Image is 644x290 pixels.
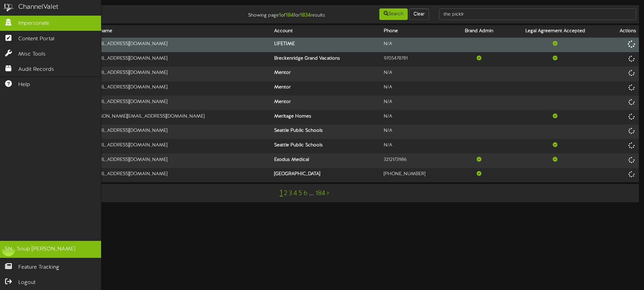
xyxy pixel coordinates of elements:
strong: 1834 [300,12,311,18]
td: N/A [381,96,453,110]
th: Mentor [271,67,381,81]
th: LIFETIME [271,38,381,52]
th: Seattle Public Schools [271,125,381,139]
th: Meritage Homes [271,110,381,125]
th: Mentor [271,81,381,96]
th: Account [271,25,381,38]
div: Soup [PERSON_NAME] [17,245,75,253]
th: Exodus Medical [271,153,381,168]
div: ChannelValet [18,2,58,12]
td: [EMAIL_ADDRESS][DOMAIN_NAME] [87,38,271,52]
div: Showing page of for results [227,8,330,19]
td: 3212173986 [381,153,453,168]
td: [EMAIL_ADDRESS][DOMAIN_NAME] [87,67,271,81]
th: Legal Agreement Accepted [505,25,605,38]
th: Phone [381,25,453,38]
input: -- Search -- [439,8,636,20]
th: [GEOGRAPHIC_DATA] [271,168,381,182]
span: Audit Records [18,66,54,74]
td: N/A [381,110,453,125]
a: 184 [315,190,325,197]
span: Help [18,81,30,89]
th: Mentor [271,96,381,110]
td: [EMAIL_ADDRESS][DOMAIN_NAME] [87,168,271,182]
td: [EMAIL_ADDRESS][DOMAIN_NAME] [87,96,271,110]
span: Logout [18,279,35,287]
strong: 184 [286,12,294,18]
td: N/A [381,38,453,52]
th: Username [87,25,271,38]
a: 2 [284,190,287,197]
button: Clear [409,8,429,20]
a: 4 [293,190,297,197]
td: N/A [381,125,453,139]
td: [PHONE_NUMBER] [381,168,453,182]
a: ... [309,190,314,197]
td: [EMAIL_ADDRESS][DOMAIN_NAME] [87,125,271,139]
td: [EMAIL_ADDRESS][DOMAIN_NAME] [87,139,271,153]
td: [EMAIL_ADDRESS][DOMAIN_NAME] [87,81,271,96]
td: N/A [381,139,453,153]
span: Misc Tools [18,50,46,58]
td: N/A [381,81,453,96]
a: > [327,190,329,197]
div: SN [2,243,15,256]
td: [EMAIL_ADDRESS][DOMAIN_NAME] [87,52,271,67]
td: [PERSON_NAME][EMAIL_ADDRESS][DOMAIN_NAME] [87,110,271,125]
a: 1 [280,189,283,198]
a: 5 [299,190,302,197]
a: 6 [304,190,308,197]
td: 9705478781 [381,52,453,67]
a: 3 [289,190,292,197]
td: N/A [381,67,453,81]
span: Feature Tracking [18,264,59,271]
button: Search [379,8,408,20]
span: Impersonate [18,20,49,27]
strong: 1 [279,12,281,18]
span: Content Portal [18,35,54,43]
td: [EMAIL_ADDRESS][DOMAIN_NAME] [87,153,271,168]
th: Breckenridge Grand Vacations [271,52,381,67]
th: Actions [605,25,639,38]
th: Seattle Public Schools [271,139,381,153]
th: Brand Admin [453,25,505,38]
